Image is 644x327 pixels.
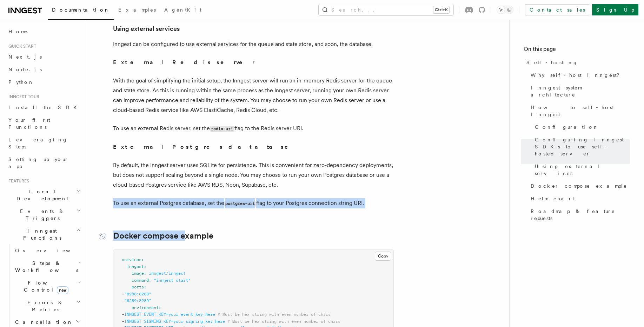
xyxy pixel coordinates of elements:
a: Python [6,76,82,88]
span: "inngest start" [154,278,191,283]
span: inngest [127,264,144,269]
span: Configuring Inngest SDKs to use self-hosted server [535,136,630,157]
span: inngest/inngest [149,271,186,276]
h4: On this page [524,45,630,56]
a: Documentation [48,2,114,20]
span: Inngest system architecture [531,84,630,98]
span: INNGEST_SIGNING_KEY=your_signing_key_here [124,319,225,324]
span: command [132,278,149,283]
span: Install the SDK [8,105,81,110]
code: redis-uri [210,126,234,132]
button: Local Development [6,185,82,205]
span: : [159,305,161,310]
button: Errors & Retries [12,296,82,316]
span: Steps & Workflows [12,260,78,274]
span: Events & Triggers [6,208,77,222]
a: Why self-host Inngest? [528,69,630,81]
span: How to self-host Inngest [531,104,630,118]
button: Inngest Functions [6,225,82,244]
span: - [122,298,124,303]
span: image [132,271,144,276]
span: Inngest tour [6,94,39,100]
span: Features [6,178,29,184]
a: Leveraging Steps [6,133,82,153]
span: Quick start [6,44,36,49]
span: - [122,292,124,296]
span: ports [132,285,144,289]
p: By default, the Inngest server uses SQLite for persistence. This is convenient for zero-dependenc... [113,160,394,190]
a: Node.js [6,63,82,76]
span: Cancellation [12,319,73,326]
span: Inngest Functions [6,227,76,241]
button: Copy [375,252,391,261]
a: Docker compose example [528,180,630,192]
a: Install the SDK [6,101,82,114]
a: Roadmap & feature requests [528,205,630,225]
code: postgres-uri [224,201,256,207]
span: Using external services [535,163,630,177]
span: : [144,264,146,269]
a: How to self-host Inngest [528,101,630,121]
span: environment [132,305,159,310]
span: Python [8,79,34,85]
a: Examples [114,2,160,19]
button: Search...Ctrl+K [319,4,453,15]
span: Setting up your app [8,156,69,169]
span: Documentation [52,7,110,13]
span: : [149,278,151,283]
span: Local Development [6,188,77,202]
a: Using external services [113,24,180,34]
span: : [144,271,146,276]
span: Roadmap & feature requests [531,208,630,222]
button: Toggle dark mode [497,6,513,14]
span: # Must be hex string with even number of chars [227,319,340,324]
p: To use an external Redis server, set the flag to the Redis server URI. [113,124,394,134]
span: Flow Control [12,279,77,293]
strong: External Postgres database [113,144,298,150]
a: Docker compose example [113,231,213,241]
a: Home [6,25,82,38]
span: Next.js [8,54,42,60]
span: : [144,285,146,289]
button: Flow Controlnew [12,276,82,296]
a: Next.js [6,51,82,63]
a: Configuring Inngest SDKs to use self-hosted server [532,133,630,160]
p: With the goal of simplifying the initial setup, the Inngest server will run an in-memory Redis se... [113,76,394,115]
kbd: Ctrl+K [433,6,449,13]
a: Overview [12,244,82,257]
span: Home [8,28,28,35]
a: Sign Up [592,4,638,15]
a: Using external services [532,160,630,180]
span: new [57,286,68,294]
span: Self-hosting [526,59,578,66]
span: INNGEST_EVENT_KEY=your_event_key_here [124,312,215,317]
span: "8288:8288" [124,292,151,296]
a: AgentKit [160,2,206,19]
span: Overview [15,248,87,253]
button: Events & Triggers [6,205,82,225]
span: - [122,312,124,317]
button: Steps & Workflows [12,257,82,276]
span: AgentKit [164,7,201,13]
span: # Must be hex string with even number of chars [218,312,331,317]
span: Errors & Retries [12,299,76,313]
span: services [122,257,141,262]
span: Why self-host Inngest? [531,72,624,79]
span: - [122,319,124,324]
a: Self-hosting [524,56,630,69]
span: Leveraging Steps [8,137,68,149]
strong: External Redis server [113,59,255,66]
a: Configuration [532,121,630,133]
span: Docker compose example [531,182,627,189]
span: Examples [118,7,156,13]
span: Your first Functions [8,117,50,130]
p: To use an external Postgres database, set the flag to your Postgres connection string URI. [113,198,394,208]
p: Inngest can be configured to use external services for the queue and state store, and soon, the d... [113,39,394,49]
a: Inngest system architecture [528,81,630,101]
span: Helm chart [531,195,574,202]
span: Configuration [535,124,599,131]
a: Your first Functions [6,114,82,133]
span: : [141,257,144,262]
a: Contact sales [525,4,589,15]
a: Helm chart [528,192,630,205]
